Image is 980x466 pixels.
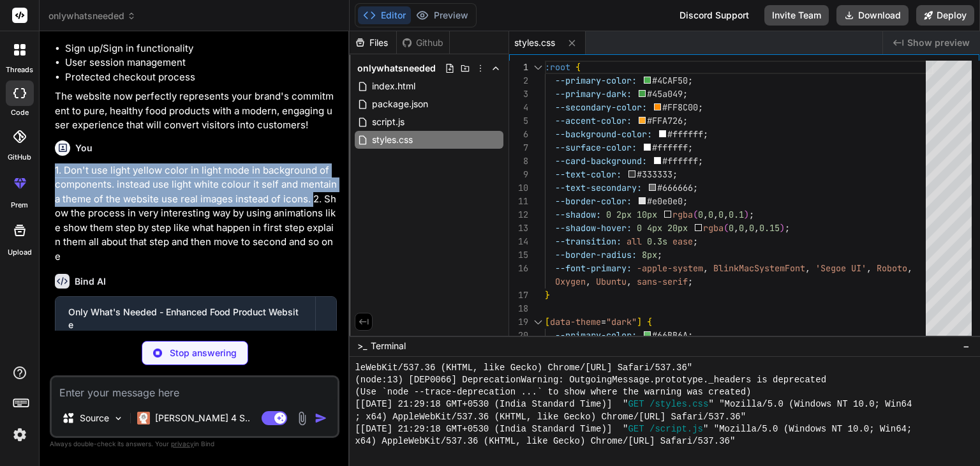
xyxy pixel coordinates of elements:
[355,411,746,423] span: ; x64) AppleWebKit/537.36 (KHTML, like Gecko) Chrome/[URL] Safari/537.36"
[75,275,106,288] h6: Bind AI
[683,115,688,126] span: ;
[137,412,150,425] img: Claude 4 Sonnet
[555,236,621,247] span: --transition:
[509,329,528,342] div: 20
[745,222,750,234] span: ,
[509,181,528,195] div: 10
[704,209,709,220] span: ,
[960,336,972,356] button: −
[647,222,662,234] span: 4px
[642,249,657,260] span: 8px
[663,155,699,167] span: #ffffff
[575,61,581,73] span: {
[688,142,694,153] span: ;
[315,412,327,425] img: icon
[371,340,406,352] span: Terminal
[357,340,367,352] span: >_
[764,5,829,26] button: Invite Team
[734,222,739,234] span: ,
[688,75,694,86] span: ;
[755,222,760,234] span: ,
[724,209,729,220] span: ,
[616,209,632,220] span: 2px
[637,222,642,234] span: 0
[555,249,637,260] span: --border-radius:
[509,248,528,262] div: 15
[355,374,826,386] span: (node:13) [DEP0066] DeprecationWarning: OutgoingMessage.prototype._headers is deprecated
[667,222,688,234] span: 20px
[80,412,109,425] p: Source
[514,36,555,49] span: styles.css
[6,64,33,75] label: threads
[155,412,250,425] p: [PERSON_NAME] 4 S..
[371,96,429,112] span: package.json
[627,236,642,247] span: all
[672,5,757,26] div: Discord Support
[729,222,734,234] span: 0
[836,5,909,26] button: Download
[8,152,31,163] label: GitHub
[509,61,528,74] div: 1
[673,169,678,180] span: ;
[709,209,714,220] span: 0
[628,398,644,410] span: GET
[509,114,528,128] div: 5
[509,315,528,329] div: 19
[688,329,694,341] span: ;
[555,209,601,220] span: --shadow:
[785,222,791,234] span: ;
[668,128,704,140] span: #ffffff
[50,438,339,450] p: Always double-check its answers. Your in Bind
[555,182,642,193] span: --text-secondary:
[724,222,729,234] span: (
[637,276,688,287] span: sans-serif
[65,56,337,70] li: User session management
[750,209,755,220] span: ;
[907,36,970,49] span: Show preview
[714,209,719,220] span: ,
[683,195,688,207] span: ;
[713,262,805,274] span: BlinkMacSystemFont
[411,6,473,24] button: Preview
[653,75,688,86] span: #4CAF50
[75,142,93,154] h6: You
[371,79,417,94] span: index.html
[627,276,632,287] span: ,
[683,88,688,100] span: ;
[555,88,632,100] span: --primary-dark:
[658,182,694,193] span: #666666
[663,101,699,113] span: #FF8C00
[688,276,693,287] span: ;
[295,411,309,426] img: attachment
[877,262,907,274] span: Roboto
[637,316,642,327] span: ]
[555,101,647,113] span: --secondary-color:
[509,74,528,87] div: 2
[601,316,606,327] span: =
[55,163,337,264] p: 1. Don't use light yellow color in light mode in background of components. instead use light whit...
[56,297,315,352] button: Only What's Needed - Enhanced Food Product WebsiteClick to open Workbench
[9,424,31,446] img: settings
[760,222,780,234] span: 0.15
[55,89,337,133] p: The website now perfectly represents your brand's commitment to pure, healthy food products with ...
[11,107,29,118] label: code
[530,61,546,74] div: Click to collapse the range.
[637,169,673,180] span: #333333
[555,262,632,274] span: --font-primary:
[509,195,528,208] div: 11
[704,222,724,234] span: rgba
[648,115,683,126] span: #FFA726
[907,262,912,274] span: ,
[653,142,688,153] span: #ffffff
[815,262,866,274] span: 'Segoe UI'
[719,209,724,220] span: 0
[550,316,601,327] span: data-theme
[963,340,970,352] span: −
[596,276,627,287] span: Ubuntu
[509,154,528,168] div: 8
[672,236,693,247] span: ease
[355,362,692,374] span: leWebKit/537.36 (KHTML, like Gecko) Chrome/[URL] Safari/537.36"
[171,440,194,447] span: privacy
[637,262,703,274] span: -apple-system
[694,209,699,220] span: (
